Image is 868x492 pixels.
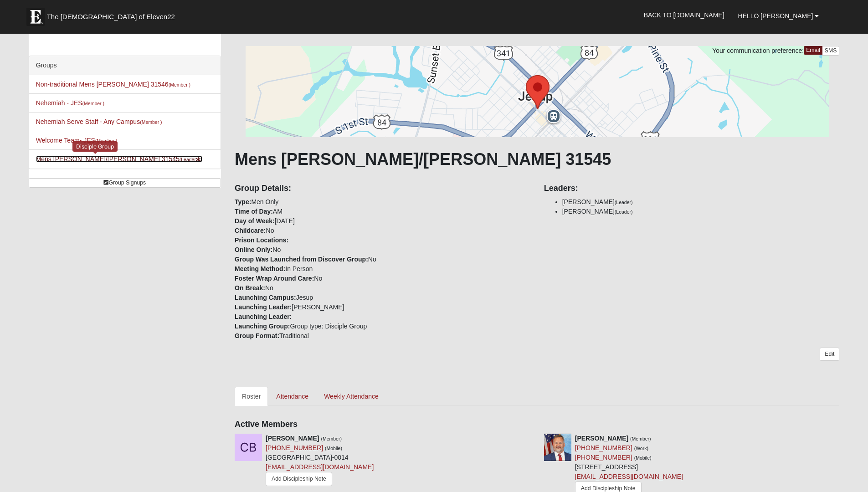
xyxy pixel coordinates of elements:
[575,444,632,451] a: [PHONE_NUMBER]
[820,348,839,361] a: Edit
[575,473,683,480] a: [EMAIL_ADDRESS][DOMAIN_NAME]
[544,184,840,194] h4: Leaders:
[82,101,104,106] small: (Member )
[575,435,628,442] strong: [PERSON_NAME]
[266,435,319,442] strong: [PERSON_NAME]
[235,313,292,320] strong: Launching Leader:
[235,236,288,244] strong: Prison Locations:
[634,446,648,451] small: (Work)
[235,217,275,225] strong: Day of Week:
[235,265,285,272] strong: Meeting Method:
[321,436,342,441] small: (Member)
[266,472,332,486] a: Add Discipleship Note
[731,5,826,27] a: Hello [PERSON_NAME]
[634,455,652,461] small: (Mobile)
[26,8,45,26] img: Eleven22 logo
[637,4,731,26] a: Back to [DOMAIN_NAME]
[36,137,118,144] a: Welcome Team- JES(Member )
[169,82,190,87] small: (Member )
[235,198,251,205] strong: Type:
[36,99,104,107] a: Nehemiah - JES(Member )
[562,207,840,216] li: [PERSON_NAME]
[180,157,203,162] small: (Leader )
[712,47,804,54] span: Your communication preference:
[266,434,374,488] div: [GEOGRAPHIC_DATA]-0014
[235,332,279,339] strong: Group Format:
[269,387,316,406] a: Attendance
[235,387,268,406] a: Roster
[235,256,368,263] strong: Group Was Launched from Discover Group:
[235,227,266,234] strong: Childcare:
[29,178,221,188] a: Group Signups
[36,81,190,88] a: Non-traditional Mens [PERSON_NAME] 31546(Member )
[562,197,840,207] li: [PERSON_NAME]
[228,177,537,341] div: Men Only AM [DATE] No No No In Person No No Jesup [PERSON_NAME] Group type: Disciple Group Tradit...
[72,141,118,152] div: Disciple Group
[235,275,314,282] strong: Foster Wrap Around Care:
[235,323,290,330] strong: Launching Group:
[235,184,530,194] h4: Group Details:
[615,200,633,205] small: (Leader)
[235,420,839,430] h4: Active Members
[22,3,204,26] a: The [DEMOGRAPHIC_DATA] of Eleven22
[804,46,822,55] a: Email
[266,444,323,451] a: [PHONE_NUMBER]
[36,118,162,125] a: Nehemiah Serve Staff - Any Campus(Member )
[630,436,651,441] small: (Member)
[47,12,175,21] span: The [DEMOGRAPHIC_DATA] of Eleven22
[575,454,632,461] a: [PHONE_NUMBER]
[95,138,117,143] small: (Member )
[615,209,633,215] small: (Leader)
[317,387,386,406] a: Weekly Attendance
[266,463,374,471] a: [EMAIL_ADDRESS][DOMAIN_NAME]
[36,155,203,163] a: Mens [PERSON_NAME]/[PERSON_NAME] 31545(Leader)
[235,246,272,253] strong: Online Only:
[29,56,221,75] div: Groups
[235,303,292,311] strong: Launching Leader:
[738,12,813,20] span: Hello [PERSON_NAME]
[235,208,273,215] strong: Time of Day:
[140,119,162,125] small: (Member )
[235,294,296,301] strong: Launching Campus:
[235,284,265,292] strong: On Break:
[235,149,839,169] h1: Mens [PERSON_NAME]/[PERSON_NAME] 31545
[325,446,342,451] small: (Mobile)
[822,46,840,56] a: SMS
